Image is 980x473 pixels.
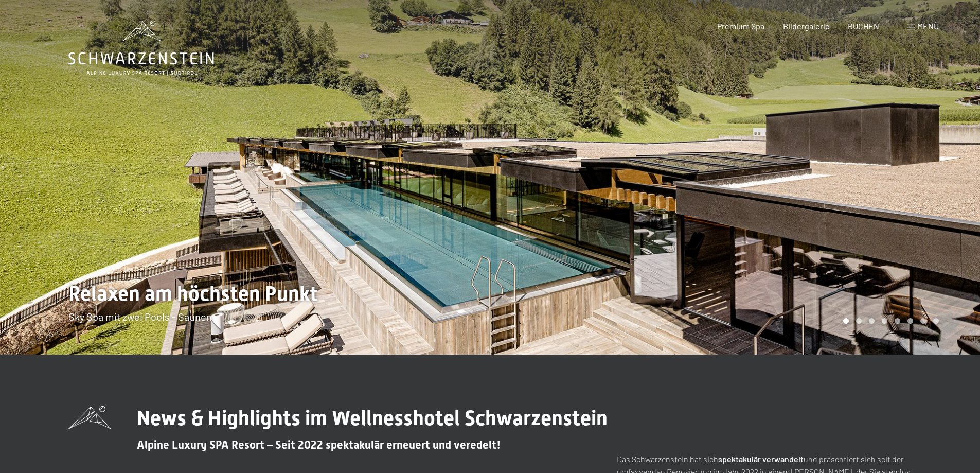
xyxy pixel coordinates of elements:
[783,21,830,31] a: Bildergalerie
[907,318,913,324] div: Carousel Page 6
[933,318,939,324] div: Carousel Page 8
[869,318,875,324] div: Carousel Page 3
[917,21,939,31] span: Menü
[848,21,879,31] a: BUCHEN
[843,318,849,324] div: Carousel Page 1 (Current Slide)
[920,318,926,324] div: Carousel Page 7
[840,318,939,324] div: Carousel Pagination
[717,21,764,31] a: Premium Spa
[856,318,862,324] div: Carousel Page 2
[882,318,887,324] div: Carousel Page 4
[895,318,900,324] div: Carousel Page 5
[718,454,804,464] strong: spektakulär verwandelt
[137,406,608,430] span: News & Highlights im Wellnesshotel Schwarzenstein
[137,439,501,451] span: Alpine Luxury SPA Resort – Seit 2022 spektakulär erneuert und veredelt!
